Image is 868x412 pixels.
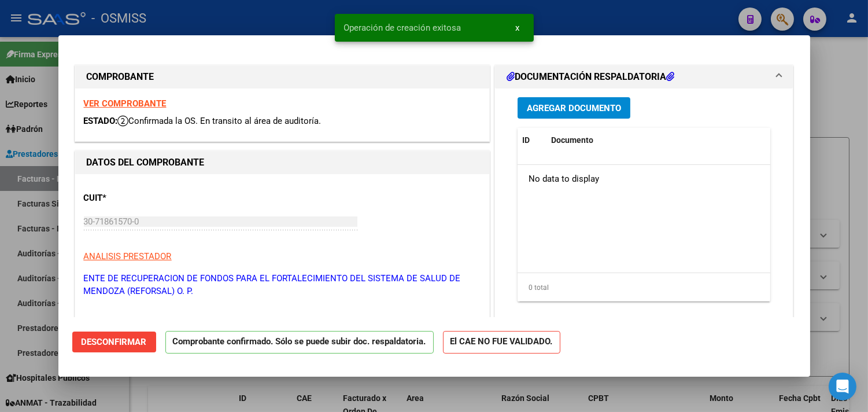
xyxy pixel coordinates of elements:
[551,135,593,145] span: Documento
[72,332,156,352] button: Desconfirmar
[518,273,771,302] div: 0 total
[118,116,322,126] span: Confirmada la OS. En transito al área de auditoría.
[87,71,154,82] strong: COMPROBANTE
[84,251,172,262] span: ANALISIS PRESTADOR
[495,89,793,329] div: DOCUMENTACIÓN RESPALDATORIA
[527,103,621,113] span: Agregar Documento
[84,98,167,109] a: VER COMPROBANTE
[495,65,793,89] mat-expansion-panel-header: DOCUMENTACIÓN RESPALDATORIA
[84,315,203,329] p: Area destinado *
[87,157,205,168] strong: DATOS DEL COMPROBANTE
[516,23,520,33] span: x
[507,17,529,38] button: x
[443,331,560,354] strong: El CAE NO FUE VALIDADO.
[84,192,203,205] p: CUIT
[829,373,856,400] div: Open Intercom Messenger
[84,272,481,298] p: ENTE DE RECUPERACION DE FONDOS PARA EL FORTALECIMIENTO DEL SISTEMA DE SALUD DE MENDOZA (REFORSAL)...
[522,135,530,145] span: ID
[344,22,461,34] span: Operación de creación exitosa
[518,97,630,119] button: Agregar Documento
[84,116,118,126] span: ESTADO:
[507,70,674,84] h1: DOCUMENTACIÓN RESPALDATORIA
[82,337,147,347] span: Desconfirmar
[518,128,546,153] datatable-header-cell: ID
[165,331,434,354] p: Comprobante confirmado. Sólo se puede subir doc. respaldatoria.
